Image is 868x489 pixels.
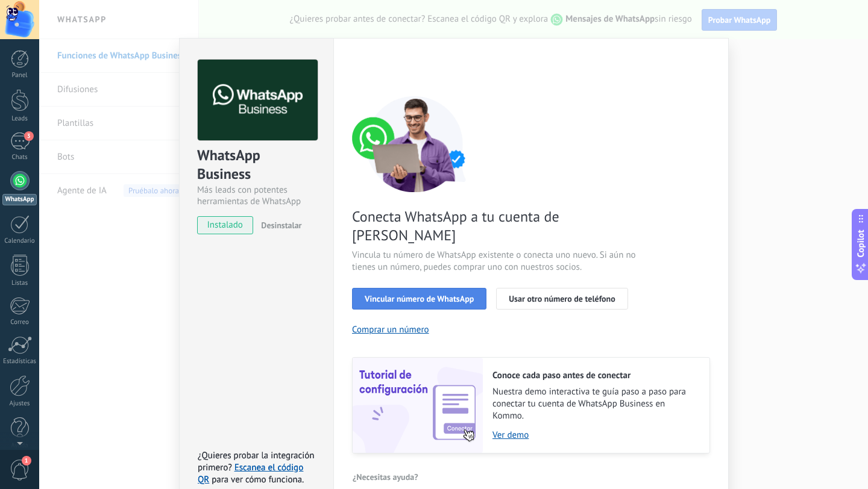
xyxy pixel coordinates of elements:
[492,386,697,422] span: Nuestra demo interactiva te guía paso a paso para conectar tu cuenta de WhatsApp Business en Kommo.
[261,220,301,231] span: Desinstalar
[2,194,37,205] div: WhatsApp
[353,473,418,481] span: ¿Necesitas ayuda?
[509,294,615,303] span: Usar otro número de teléfono
[352,324,429,335] button: Comprar un número
[197,146,316,184] div: WhatsApp Business
[197,184,316,207] div: Más leads con potentes herramientas de WhatsApp
[2,358,37,366] div: Estadísticas
[2,319,37,326] div: Correo
[352,96,479,192] img: connect number
[24,131,34,141] span: 3
[198,216,253,234] span: instalado
[352,468,419,486] button: ¿Necesitas ayuda?
[2,72,37,79] div: Panel
[492,370,697,381] h2: Conoce cada paso antes de conectar
[22,456,31,466] span: 1
[2,400,37,408] div: Ajustes
[855,230,867,258] span: Copilot
[352,207,639,244] span: Conecta WhatsApp a tu cuenta de [PERSON_NAME]
[352,288,486,310] button: Vincular número de WhatsApp
[256,216,301,234] button: Desinstalar
[496,288,627,310] button: Usar otro número de teléfono
[352,249,639,273] span: Vincula tu número de WhatsApp existente o conecta uno nuevo. Si aún no tienes un número, puedes c...
[2,237,37,245] div: Calendario
[2,115,37,123] div: Leads
[198,450,315,473] span: ¿Quieres probar la integración primero?
[2,279,37,287] div: Listas
[2,154,37,161] div: Chats
[198,60,318,141] img: logo_main.png
[492,429,697,441] a: Ver demo
[198,462,303,485] a: Escanea el código QR
[365,294,474,303] span: Vincular número de WhatsApp
[212,474,304,485] span: para ver cómo funciona.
